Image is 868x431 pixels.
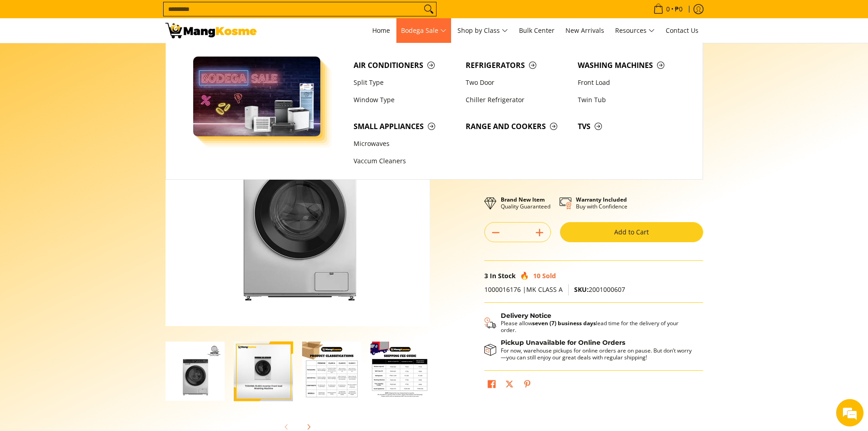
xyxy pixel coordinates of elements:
[484,285,563,294] span: 1000016176 |MK CLASS A
[349,153,461,170] a: Vaccum Cleaners
[611,18,659,43] a: Resources
[354,60,457,71] span: Air Conditioners
[665,6,671,12] span: 0
[165,342,225,401] img: Toshiba 10.5 KG Front Load Inverter Washing Machine (Class A)-1
[485,225,507,240] button: Subtract
[514,18,559,43] a: Bulk Center
[542,271,556,280] span: Sold
[573,74,685,91] a: Front Load
[457,25,508,36] span: Shop by Class
[560,222,703,242] button: Add to Cart
[501,347,694,361] p: For now, warehouse pickups for online orders are on pause. But don’t worry—you can still enjoy ou...
[529,225,550,240] button: Add
[349,135,461,152] a: Microwaves
[165,23,257,38] img: Toshiba Automatic Front Load Washing Machine (Class A) l Mang Kosme
[565,26,604,35] span: New Arrivals
[349,57,461,74] a: Air Conditioners
[651,4,685,14] span: •
[349,74,461,91] a: Split Type
[661,18,703,43] a: Contact Us
[368,18,395,43] a: Home
[461,57,573,74] a: Refrigerators
[578,121,681,132] span: TVs
[673,6,684,12] span: ₱0
[501,338,625,347] strong: Pickup Unavailable for Online Orders
[302,342,361,401] img: Toshiba 10.5 KG Front Load Inverter Washing Machine (Class A)-3
[501,320,694,333] p: Please allow lead time for the delivery of your order.
[615,25,655,36] span: Resources
[490,271,516,280] span: In Stock
[349,118,461,135] a: Small Appliances
[519,26,555,35] span: Bulk Center
[354,121,457,132] span: Small Appliances
[193,57,321,136] img: Bodega Sale
[485,378,498,393] a: Share on Facebook
[466,121,569,132] span: Range and Cookers
[453,18,513,43] a: Shop by Class
[521,378,534,393] a: Pin on Pinterest
[574,285,589,294] span: SKU:
[461,74,573,91] a: Two Door
[533,271,540,280] span: 10
[421,2,436,16] button: Search
[561,18,609,43] a: New Arrivals
[578,60,681,71] span: Washing Machines
[576,196,627,203] strong: Warranty Included
[573,118,685,135] a: TVs
[501,196,545,203] strong: Brand New Item
[401,25,447,36] span: Bodega Sale
[461,91,573,109] a: Chiller Refrigerator
[372,26,390,35] span: Home
[484,271,488,280] span: 3
[573,57,685,74] a: Washing Machines
[461,118,573,135] a: Range and Cookers
[501,312,551,320] strong: Delivery Notice
[396,18,451,43] a: Bodega Sale
[576,196,627,210] p: Buy with Confidence
[466,60,569,71] span: Refrigerators
[532,319,596,327] strong: seven (7) business days
[165,62,430,326] img: Toshiba 10.5 KG Front Load Inverter Washing Machine (Class A)
[484,312,694,334] button: Shipping & Delivery
[349,91,461,109] a: Window Type
[370,342,430,401] img: Toshiba 10.5 KG Front Load Inverter Washing Machine (Class A)-4
[234,336,293,407] img: toshiba-10.5-kilogram-front-load-inverter-automatic-washing-machine-front-view
[573,91,685,109] a: Twin Tub
[266,18,703,43] nav: Main Menu
[666,26,699,35] span: Contact Us
[503,378,516,393] a: Post on X
[574,285,625,294] span: 2001000607
[501,196,550,210] p: Quality Guaranteed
